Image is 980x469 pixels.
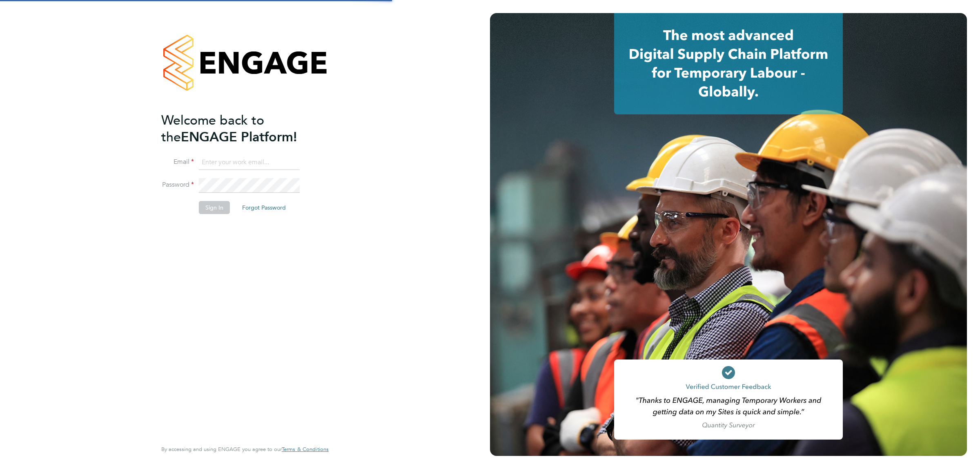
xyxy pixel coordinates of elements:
input: Enter your work email... [199,155,300,170]
a: Terms & Conditions [282,446,329,453]
span: Welcome back to the [161,112,264,145]
label: Email [161,158,194,166]
h2: ENGAGE Platform! [161,112,321,145]
span: By accessing and using ENGAGE you agree to our [161,446,329,453]
button: Forgot Password [236,201,292,214]
button: Sign In [199,201,230,214]
label: Password [161,181,194,189]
